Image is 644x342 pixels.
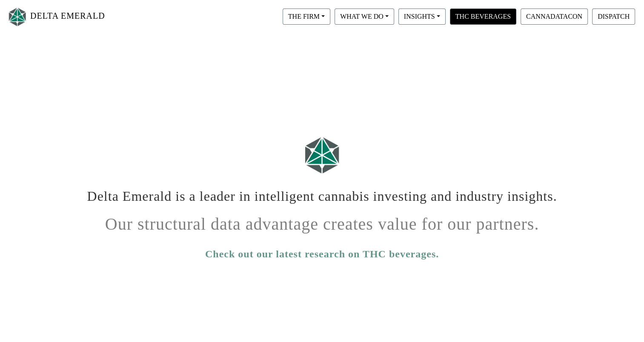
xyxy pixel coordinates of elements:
h1: Delta Emerald is a leader in intelligent cannabis investing and industry insights. [86,182,558,204]
button: THC BEVERAGES [450,9,516,25]
img: Logo [7,6,28,28]
a: DISPATCH [590,12,637,20]
button: DISPATCH [592,9,635,25]
img: Logo [301,133,343,177]
button: CANNADATACON [521,9,588,25]
a: THC BEVERAGES [448,12,518,20]
a: Check out our latest research on THC beverages. [205,246,439,262]
button: WHAT WE DO [335,9,394,25]
h1: Our structural data advantage creates value for our partners. [86,208,558,234]
button: INSIGHTS [398,9,446,25]
a: CANNADATACON [518,12,590,20]
a: DELTA EMERALD [7,3,105,30]
button: THE FIRM [283,9,330,25]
